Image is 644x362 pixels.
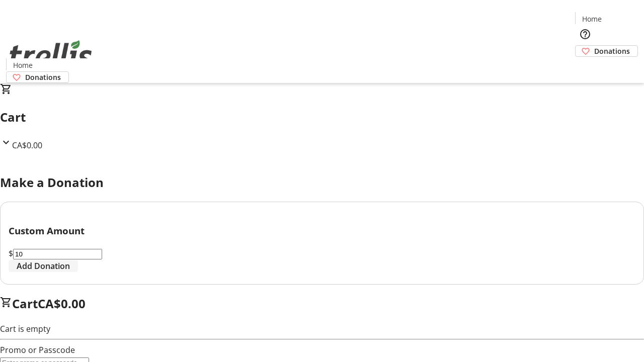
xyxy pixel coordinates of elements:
[575,24,595,44] button: Help
[17,260,70,272] span: Add Donation
[575,45,638,57] a: Donations
[594,46,630,56] span: Donations
[7,60,39,70] a: Home
[575,57,595,77] button: Cart
[9,224,635,238] h3: Custom Amount
[576,14,608,24] a: Home
[582,14,602,24] span: Home
[9,248,13,259] span: $
[38,295,86,312] span: CA$0.00
[25,72,61,82] span: Donations
[6,29,96,79] img: Orient E2E Organization g0L3osMbLW's Logo
[9,260,78,272] button: Add Donation
[12,140,42,151] span: CA$0.00
[6,71,69,83] a: Donations
[13,249,102,259] input: Donation Amount
[13,60,33,70] span: Home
